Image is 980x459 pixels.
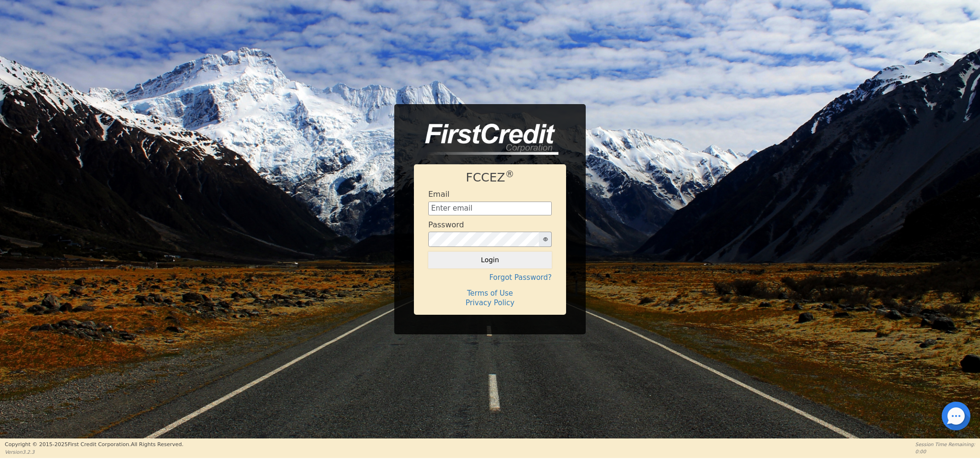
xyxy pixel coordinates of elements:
[428,171,552,185] h1: FCCEZ
[414,124,558,155] img: logo-CMu_cnol.png
[5,441,183,449] p: Copyright © 2015- 2025 First Credit Corporation.
[428,190,449,199] h4: Email
[428,232,539,247] input: password
[915,448,975,455] p: 0:00
[428,289,552,298] h4: Terms of Use
[428,202,552,216] input: Enter email
[915,441,975,448] p: Session Time Remaining:
[505,169,514,179] sup: ®
[5,448,183,456] p: Version 3.2.3
[131,441,183,448] span: All Rights Reserved.
[428,273,552,282] h4: Forgot Password?
[428,220,464,229] h4: Password
[428,299,552,307] h4: Privacy Policy
[428,252,552,268] button: Login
